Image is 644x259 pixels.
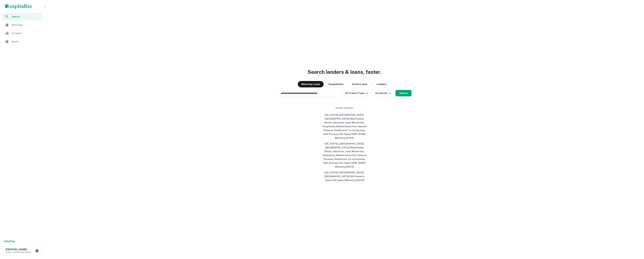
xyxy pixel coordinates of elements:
[4,239,15,243] a: SoloPlan
[6,251,35,254] p: [EMAIL_ADDRESS][DOMAIN_NAME]
[320,141,368,170] button: [US_STATE], [GEOGRAPHIC_DATA], [GEOGRAPHIC_DATA] | Multifamily, Retail, Industrial, Land, Mixed-U...
[348,81,371,87] button: Active Loans
[3,38,42,45] a: Saved
[3,13,42,20] a: Search
[343,90,371,96] button: All Property Types
[320,170,368,183] button: [US_STATE], [GEOGRAPHIC_DATA], [GEOGRAPHIC_DATA] | All Property Types | All Types | Maturing [DATE]
[5,4,32,9] img: capitalize-logo.png
[628,233,644,249] iframe: Chat Widget
[12,40,40,44] span: Saved
[372,90,394,96] button: Any Amount
[12,23,40,27] span: Borrowers
[3,29,42,37] a: Contacts
[12,31,40,35] span: Contacts
[325,81,347,87] button: Originations
[12,15,40,18] span: Search
[3,246,41,256] button: [PERSON_NAME][EMAIL_ADDRESS][DOMAIN_NAME]
[298,81,324,87] button: Maturing Loans
[308,68,381,76] h3: Search lenders & loans, faster.
[395,90,412,96] button: Search
[4,240,15,243] strong: Solo Plan
[6,248,35,251] h6: [PERSON_NAME]
[3,21,42,29] a: Borrowers
[372,81,391,87] button: Lenders
[320,107,368,109] span: Recent Searches
[320,112,368,141] button: [US_STATE], [GEOGRAPHIC_DATA], [GEOGRAPHIC_DATA] | Multifamily, Retail, Industrial, Land, Mixed-U...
